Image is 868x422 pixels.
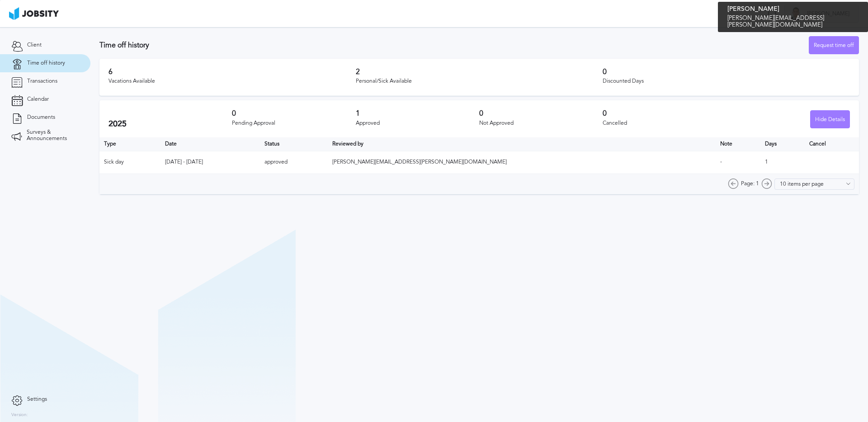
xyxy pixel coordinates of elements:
[9,7,59,20] img: ab4bad089aa723f57921c736e9817d99.png
[603,120,726,127] div: Cancelled
[27,129,79,142] span: Surveys & Announcements
[760,137,804,151] th: Days
[760,151,804,173] td: 1
[805,137,859,151] th: Cancel
[11,413,28,418] label: Version:
[603,109,726,117] h3: 0
[479,120,603,127] div: Not Approved
[99,41,809,49] h3: Time off history
[108,78,356,84] div: Vacations Available
[741,181,759,187] span: Page: 1
[789,7,802,21] div: S
[27,114,55,121] span: Documents
[603,68,850,76] h3: 0
[27,396,47,403] span: Settings
[479,109,603,117] h3: 0
[99,151,160,173] td: Sick day
[809,37,859,55] div: Request time off
[27,60,65,66] span: Time off history
[99,137,160,151] th: Type
[356,120,479,127] div: Approved
[160,151,260,173] td: [DATE] - [DATE]
[27,42,42,48] span: Client
[784,5,859,23] button: S[PERSON_NAME]
[27,78,57,84] span: Transactions
[356,78,603,84] div: Personal/Sick Available
[716,137,760,151] th: Toggle SortBy
[27,96,49,103] span: Calendar
[260,151,328,173] td: approved
[802,11,854,17] span: [PERSON_NAME]
[108,68,356,76] h3: 6
[232,109,355,117] h3: 0
[356,68,603,76] h3: 2
[811,111,849,129] div: Hide Details
[332,159,507,165] span: [PERSON_NAME][EMAIL_ADDRESS][PERSON_NAME][DOMAIN_NAME]
[810,110,850,128] button: Hide Details
[328,137,716,151] th: Toggle SortBy
[160,137,260,151] th: Toggle SortBy
[356,109,479,117] h3: 1
[108,119,232,129] h2: 2025
[603,78,850,84] div: Discounted Days
[260,137,328,151] th: Toggle SortBy
[720,159,722,165] span: -
[232,120,355,127] div: Pending Approval
[809,36,859,54] button: Request time off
